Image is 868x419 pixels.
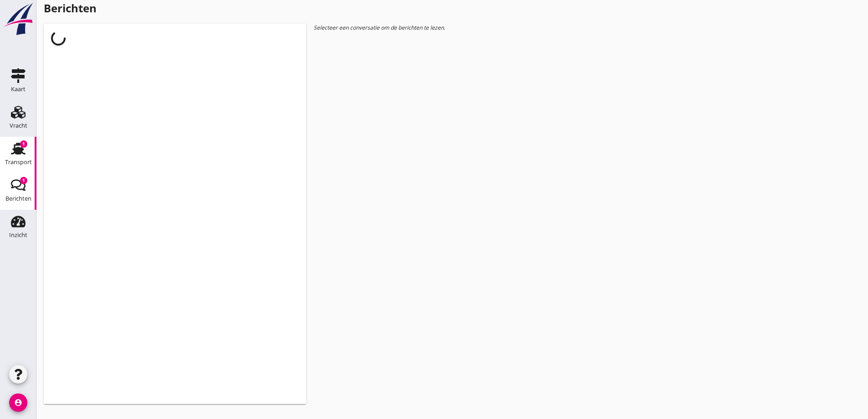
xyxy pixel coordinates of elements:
i: account_circle [9,393,27,412]
div: Transport [5,159,32,165]
div: 1 [20,140,27,148]
div: Kaart [11,86,26,92]
em: Selecteer een conversatie om de berichten te lezen. [313,24,445,31]
div: 1 [20,177,27,184]
div: Inzicht [9,232,27,238]
div: Vracht [10,123,27,129]
img: logo-small.a267ee39.svg [2,2,35,36]
div: Berichten [5,196,31,202]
